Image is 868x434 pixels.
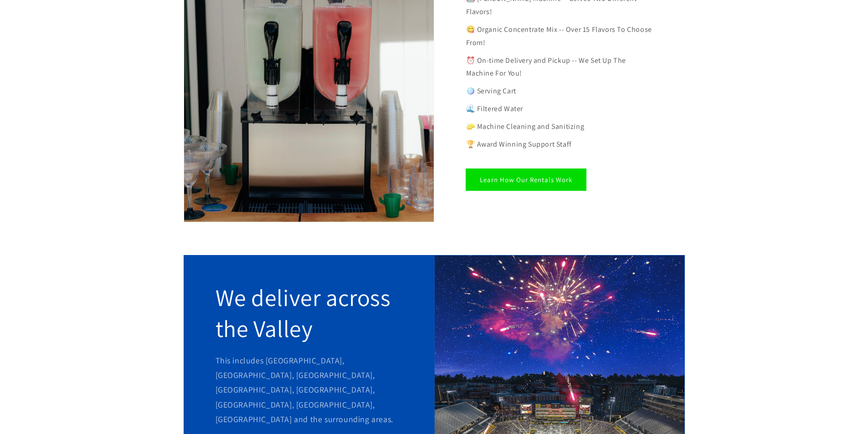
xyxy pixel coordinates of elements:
p: 😋 Organic Concentrate Mix -- Over 15 Flavors To Choose From! [466,23,653,50]
a: Learn How Our Rentals Work [466,169,586,190]
p: This includes [GEOGRAPHIC_DATA], [GEOGRAPHIC_DATA], [GEOGRAPHIC_DATA], [GEOGRAPHIC_DATA], [GEOGRA... [216,353,402,427]
h2: We deliver across the Valley [216,282,402,344]
p: 🪩 Serving Cart [466,85,653,98]
p: 🏆 Award Winning Support Staff [466,138,653,151]
p: ⏰ On-time Delivery and Pickup -- We Set Up The Machine For You! [466,54,653,81]
p: 🌊 Filtered Water [466,102,653,116]
p: 🧽 Machine Cleaning and Sanitizing [466,120,653,133]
